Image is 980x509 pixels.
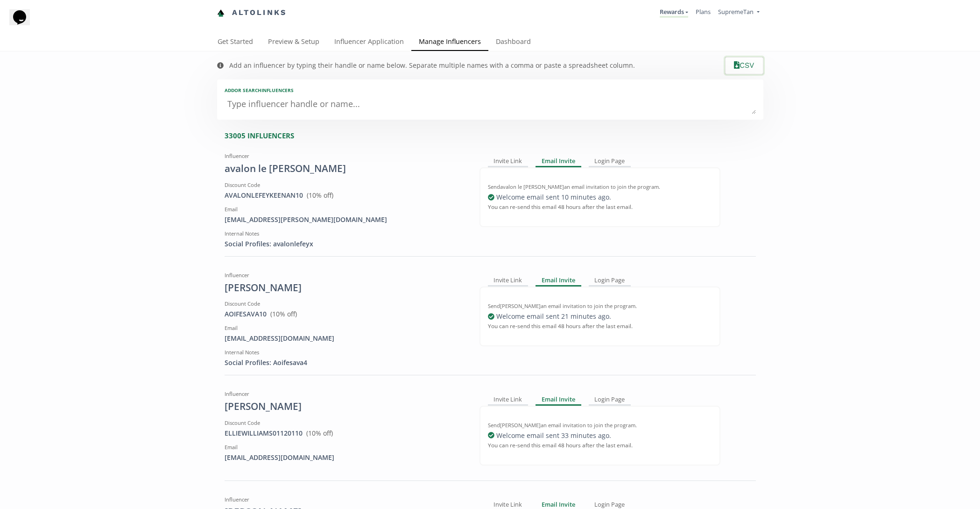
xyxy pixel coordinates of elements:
span: SupremeTan [718,7,754,16]
div: Email [225,324,465,332]
div: Login Page [589,394,631,405]
div: Influencer [225,496,465,503]
div: Welcome email sent 10 minutes ago . [488,193,712,202]
div: Discount Code [225,300,465,308]
a: Manage Influencers [411,33,488,52]
div: Welcome email sent 21 minutes ago . [488,312,712,321]
div: Influencer [225,272,465,279]
div: Influencer [225,152,465,160]
div: Social Profiles: avalonlefeyx [225,239,465,249]
div: Add an influencer by typing their handle or name below. Separate multiple names with a comma or p... [229,61,635,70]
div: Discount Code [225,419,465,427]
a: Plans [696,7,711,16]
a: Influencer Application [327,33,411,52]
small: You can re-send this email 48 hours after the last email. [488,437,633,452]
div: Login Page [589,156,631,167]
a: ELLIEWILLIAMS01120110 [225,429,303,437]
a: AOIFESAVA10 [225,309,267,318]
a: Get Started [210,33,261,52]
div: Add or search INFLUENCERS [225,87,756,93]
div: [PERSON_NAME] [225,400,465,414]
div: [EMAIL_ADDRESS][PERSON_NAME][DOMAIN_NAME] [225,215,465,224]
div: Email [225,206,465,213]
a: Preview & Setup [261,33,327,52]
span: ( 10 % off) [306,429,333,437]
button: CSV [724,56,764,76]
span: ( 10 % off) [307,191,333,200]
small: You can re-send this email 48 hours after the last email. [488,318,633,333]
div: Invite Link [488,394,529,405]
div: Influencer [225,390,465,398]
div: Internal Notes [225,349,465,356]
div: Welcome email sent 33 minutes ago . [488,431,712,440]
a: Dashboard [488,33,538,52]
div: Email [225,444,465,451]
a: Altolinks [217,5,287,21]
span: ( 10 % off) [270,309,297,318]
div: [PERSON_NAME] [225,281,465,295]
div: Send [PERSON_NAME] an email invitation to join the program. [488,422,712,429]
img: favicon-32x32.png [217,9,225,17]
a: AVALONLEFEYKEENAN10 [225,191,303,200]
div: Email Invite [536,275,581,287]
a: SupremeTan [718,7,759,18]
div: Send avalon le [PERSON_NAME] an email invitation to join the program. [488,183,712,191]
div: Discount Code [225,181,465,189]
div: Email Invite [536,394,581,405]
div: avalon le [PERSON_NAME] [225,162,465,176]
div: Internal Notes [225,230,465,237]
iframe: chat widget [9,9,39,37]
div: Invite Link [488,275,529,287]
div: Send [PERSON_NAME] an email invitation to join the program. [488,302,712,310]
div: Social Profiles: Aoifesava4 [225,358,465,367]
small: You can re-send this email 48 hours after the last email. [488,199,633,214]
div: Login Page [589,275,631,287]
a: Rewards [660,7,688,18]
div: Email Invite [536,156,581,167]
div: [EMAIL_ADDRESS][DOMAIN_NAME] [225,453,465,462]
div: 33005 INFLUENCERS [225,131,763,141]
div: Invite Link [488,156,529,167]
div: [EMAIL_ADDRESS][DOMAIN_NAME] [225,334,465,343]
